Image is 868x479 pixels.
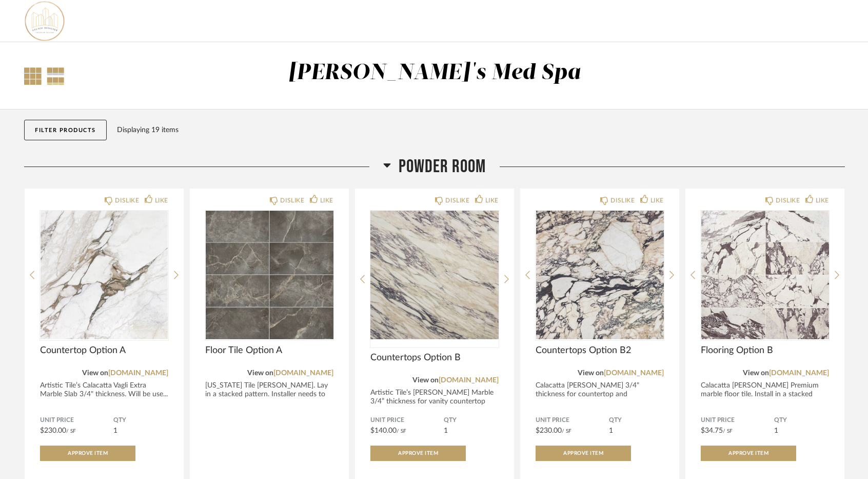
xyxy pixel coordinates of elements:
[113,416,168,425] span: QTY
[82,370,108,377] span: View on
[701,211,829,339] img: undefined
[117,124,840,136] div: Displaying 19 items
[536,427,562,434] span: $230.00
[288,62,581,84] div: [PERSON_NAME]'s Med Spa
[701,416,774,425] span: Unit Price
[650,195,664,206] div: LIKE
[728,451,768,456] span: Approve Item
[370,211,499,339] div: 0
[536,416,609,425] span: Unit Price
[485,195,499,206] div: LIKE
[701,381,829,408] div: Calacatta [PERSON_NAME] Premium marble floor tile. Install in a stacked pattern. Will ne...
[280,195,304,206] div: DISLIKE
[370,211,499,339] img: undefined
[701,345,829,356] span: Flooring Option B
[370,427,397,434] span: $140.00
[40,446,135,461] button: Approve Item
[247,370,273,377] span: View on
[24,1,65,42] img: 9b81d5a9-9fae-4a53-8b6b-a7a25a3011bc.png
[398,451,438,456] span: Approve Item
[205,381,333,408] div: [US_STATE] Tile [PERSON_NAME]. Lay in a stacked pattern. Installer needs to confi...
[370,352,499,363] span: Countertops Option B
[397,429,406,434] span: / SF
[536,381,664,408] div: Calacatta [PERSON_NAME] 3/4" thickness for countertop and backsplash.
[273,370,333,377] a: [DOMAIN_NAME]
[774,427,778,434] span: 1
[774,416,829,425] span: QTY
[40,416,113,425] span: Unit Price
[776,195,800,206] div: DISLIKE
[604,370,664,377] a: [DOMAIN_NAME]
[24,120,107,140] button: Filter Products
[40,381,168,399] div: Artistic Tile’s Calacatta Vagli Extra Marble Slab 3/4" thickness. Will be use...
[536,211,664,339] img: undefined
[536,446,631,461] button: Approve Item
[816,195,829,206] div: LIKE
[40,427,66,434] span: $230.00
[444,427,448,434] span: 1
[115,195,139,206] div: DISLIKE
[113,427,117,434] span: 1
[743,370,769,377] span: View on
[205,211,333,339] img: undefined
[769,370,829,377] a: [DOMAIN_NAME]
[562,429,571,434] span: / SF
[399,156,486,178] span: Powder Room
[536,345,664,356] span: Countertops Option B2
[609,416,664,425] span: QTY
[370,446,466,461] button: Approve Item
[701,446,796,461] button: Approve Item
[40,211,168,339] img: undefined
[610,195,635,206] div: DISLIKE
[563,451,603,456] span: Approve Item
[205,345,333,356] span: Floor Tile Option A
[68,451,108,456] span: Approve Item
[445,195,469,206] div: DISLIKE
[155,195,168,206] div: LIKE
[439,377,499,384] a: [DOMAIN_NAME]
[108,370,168,377] a: [DOMAIN_NAME]
[370,389,499,415] div: Artistic Tile’s [PERSON_NAME] Marble 3/4” thickness for vanity countertop an...
[723,429,733,434] span: / SF
[412,377,439,384] span: View on
[701,427,723,434] span: $34.75
[66,429,76,434] span: / SF
[444,416,499,425] span: QTY
[320,195,333,206] div: LIKE
[370,416,444,425] span: Unit Price
[40,345,168,356] span: Countertop Option A
[578,370,604,377] span: View on
[609,427,613,434] span: 1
